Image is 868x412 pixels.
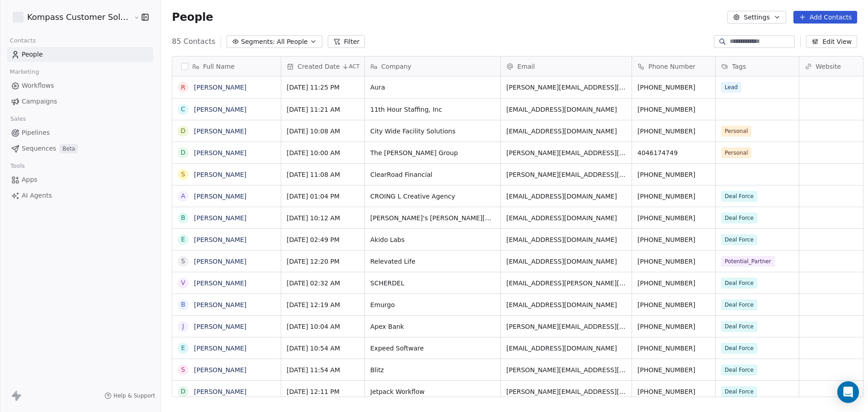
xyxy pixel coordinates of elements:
span: Sales [6,112,30,126]
span: Campaigns [22,97,57,106]
button: Filter [328,35,365,48]
span: [DATE] 11:21 AM [287,105,359,114]
span: Deal Force [721,234,757,245]
span: [EMAIL_ADDRESS][DOMAIN_NAME] [506,300,626,309]
span: Beta [60,144,78,153]
a: [PERSON_NAME] [194,301,246,308]
span: [DATE] 10:54 AM [287,344,359,353]
span: [PHONE_NUMBER] [637,344,710,353]
span: [EMAIL_ADDRESS][PERSON_NAME][DOMAIN_NAME] [506,279,626,288]
span: Pipelines [22,128,50,137]
div: R [181,83,185,92]
div: A [181,191,186,201]
button: Settings [727,11,786,24]
div: E [181,343,185,353]
span: [EMAIL_ADDRESS][DOMAIN_NAME] [506,344,626,353]
div: Phone Number [632,57,715,76]
span: Sequences [22,144,56,153]
span: [EMAIL_ADDRESS][DOMAIN_NAME] [506,213,626,223]
span: [PHONE_NUMBER] [637,365,710,374]
span: The [PERSON_NAME] Group [370,148,495,157]
span: 85 Contacts [172,36,215,47]
div: Email [501,57,632,76]
span: Apps [22,175,38,185]
a: Workflows [7,78,153,93]
span: [PHONE_NUMBER] [637,170,710,179]
button: Edit View [806,35,857,48]
span: [EMAIL_ADDRESS][DOMAIN_NAME] [506,257,626,266]
span: Potential_Partner [721,256,775,267]
span: [PHONE_NUMBER] [637,300,710,309]
div: S [181,256,185,266]
div: Open Intercom Messenger [837,381,859,403]
span: [PERSON_NAME][EMAIL_ADDRESS][PERSON_NAME][DOMAIN_NAME] [506,365,626,374]
span: Relevated Life [370,257,495,266]
span: Email [517,62,535,71]
span: Blitz [370,365,495,374]
div: B [181,213,185,223]
span: Aura [370,83,495,92]
span: [EMAIL_ADDRESS][DOMAIN_NAME] [506,235,626,244]
button: Kompass Customer Solutions LLC [11,9,127,25]
div: B [181,300,185,309]
span: Lead [721,82,741,93]
span: [EMAIL_ADDRESS][DOMAIN_NAME] [506,192,626,201]
a: Help & Support [104,392,155,399]
span: 11th Hour Staffing, Inc [370,105,495,114]
span: Deal Force [721,386,757,397]
span: Workflows [22,81,54,90]
div: Tags [716,57,799,76]
span: [DATE] 10:00 AM [287,148,359,157]
span: Deal Force [721,365,757,375]
span: [PHONE_NUMBER] [637,127,710,136]
span: [PERSON_NAME][EMAIL_ADDRESS][DOMAIN_NAME] [506,170,626,179]
a: [PERSON_NAME] [194,236,246,243]
span: Phone Number [648,62,695,71]
span: Tags [732,62,746,71]
div: C [181,104,185,114]
a: [PERSON_NAME] [194,258,246,265]
span: [DATE] 02:49 PM [287,235,359,244]
span: City Wide Facility Solutions [370,127,495,136]
div: D [181,387,186,396]
div: Full Name [172,57,281,76]
div: J [182,322,184,331]
span: [PHONE_NUMBER] [637,105,710,114]
span: [PERSON_NAME][EMAIL_ADDRESS][DOMAIN_NAME] [506,148,626,157]
span: Contacts [6,34,40,47]
span: [PERSON_NAME]'s [PERSON_NAME][GEOGRAPHIC_DATA] [370,213,495,223]
span: People [172,10,213,24]
span: [DATE] 01:04 PM [287,192,359,201]
a: Campaigns [7,94,153,109]
a: [PERSON_NAME] [194,128,246,135]
a: SequencesBeta [7,141,153,156]
a: Pipelines [7,125,153,140]
a: [PERSON_NAME] [194,171,246,178]
a: [PERSON_NAME] [194,84,246,91]
a: [PERSON_NAME] [194,366,246,374]
div: S [181,170,185,179]
span: [EMAIL_ADDRESS][DOMAIN_NAME] [506,105,626,114]
span: Kompass Customer Solutions LLC [27,11,132,23]
span: [PERSON_NAME][EMAIL_ADDRESS][DOMAIN_NAME] [506,83,626,92]
span: [PHONE_NUMBER] [637,192,710,201]
a: [PERSON_NAME] [194,388,246,395]
div: Company [365,57,500,76]
span: Help & Support [113,392,155,399]
span: [EMAIL_ADDRESS][DOMAIN_NAME] [506,127,626,136]
span: Deal Force [721,321,757,332]
span: [DATE] 12:19 AM [287,300,359,309]
a: [PERSON_NAME] [194,345,246,352]
div: V [181,278,186,288]
span: Tools [6,159,28,173]
span: Deal Force [721,213,757,223]
span: Segments: [241,37,275,47]
span: [PHONE_NUMBER] [637,213,710,223]
span: [PHONE_NUMBER] [637,322,710,331]
span: ClearRoad Financial [370,170,495,179]
span: [DATE] 10:12 AM [287,213,359,223]
span: Deal Force [721,191,757,202]
span: Company [381,62,411,71]
span: [DATE] 12:20 PM [287,257,359,266]
a: [PERSON_NAME] [194,193,246,200]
